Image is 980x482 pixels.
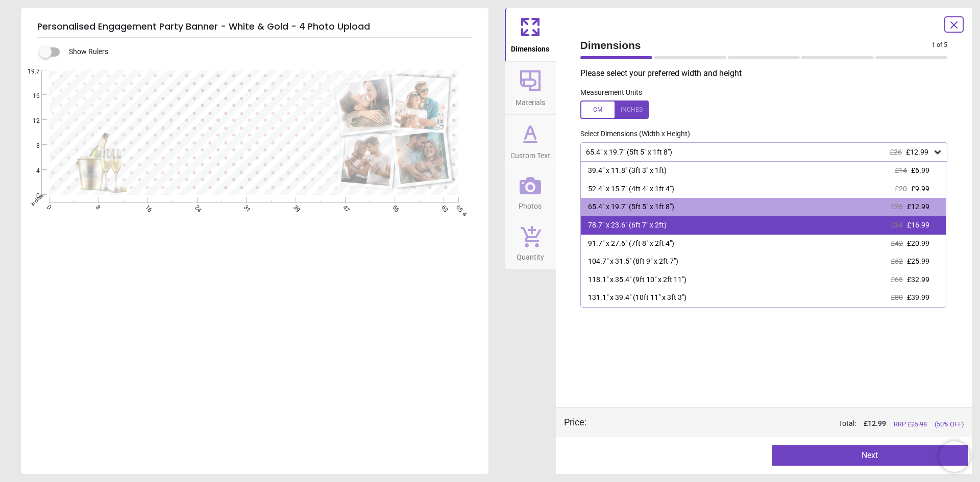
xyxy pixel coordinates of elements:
[588,184,674,194] div: 52.4" x 15.7" (4ft 4" x 1ft 4")
[588,202,674,212] div: 65.4" x 19.7" (5ft 5" x 1ft 8")
[505,115,556,168] button: Custom Text
[907,257,929,265] span: £25.99
[890,148,902,156] span: £26
[939,441,970,472] iframe: Brevo live chat
[891,257,903,265] span: £52
[895,185,907,193] span: £20
[505,8,556,61] button: Dimensions
[511,39,549,55] span: Dimensions
[908,420,927,428] span: £ 25.98
[868,419,886,427] span: 12.99
[510,146,550,161] span: Custom Text
[519,196,542,212] span: Photos
[580,88,642,98] label: Measurement Units
[772,445,968,466] button: Next
[517,247,544,263] span: Quantity
[588,239,674,249] div: 91.7" x 27.6" (7ft 8" x 2ft 4")
[564,416,586,428] div: Price :
[894,420,927,429] span: RRP
[864,419,886,429] span: £
[20,142,40,150] span: 8
[588,293,687,303] div: 131.1" x 39.4" (10ft 11" x 3ft 3")
[907,239,929,247] span: £20.99
[588,275,687,285] div: 118.1" x 35.4" (9ft 10" x 2ft 11")
[588,220,667,231] div: 78.7" x 23.6" (6ft 7" x 2ft)
[588,257,678,267] div: 104.7" x 31.5" (8ft 9" x 2ft 7")
[907,221,929,229] span: £16.99
[505,62,556,115] button: Materials
[572,129,690,139] label: Select Dimensions (Width x Height)
[45,46,488,58] div: Show Rulers
[911,185,929,193] span: £9.99
[891,221,903,229] span: £34
[20,117,40,125] span: 12
[20,167,40,175] span: 4
[906,148,928,156] span: £12.99
[588,166,667,176] div: 39.4" x 11.8" (3ft 3" x 1ft)
[505,218,556,269] button: Quantity
[580,38,932,53] span: Dimensions
[932,41,947,49] span: 1 of 5
[891,293,903,301] span: £80
[907,275,929,284] span: £32.99
[37,16,472,38] h5: Personalised Engagement Party Banner - White & Gold - 4 Photo Upload
[505,168,556,218] button: Photos
[891,202,903,211] span: £26
[891,239,903,247] span: £42
[20,192,40,200] span: 0
[891,275,903,284] span: £66
[20,92,40,100] span: 16
[935,420,964,429] span: (50% OFF)
[580,68,956,79] p: Please select your preferred width and height
[895,166,907,174] span: £14
[907,293,929,301] span: £39.99
[516,93,545,108] span: Materials
[602,419,964,429] div: Total:
[20,67,40,76] span: 19.7
[585,148,933,157] div: 65.4" x 19.7" (5ft 5" x 1ft 8")
[911,166,929,174] span: £6.99
[907,202,929,211] span: £12.99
